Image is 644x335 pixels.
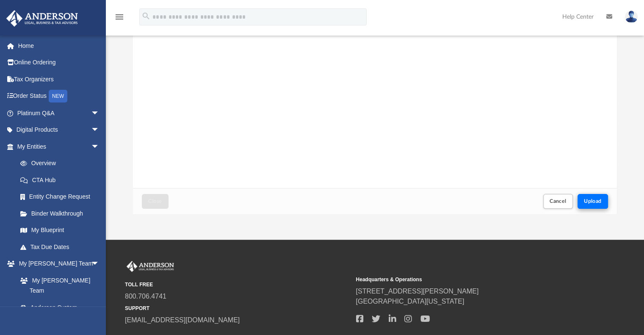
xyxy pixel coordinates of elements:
[550,199,567,204] span: Cancel
[114,16,124,22] a: menu
[6,255,108,272] a: My [PERSON_NAME] Teamarrow_drop_down
[12,205,112,222] a: Binder Walkthrough
[4,10,80,27] img: Anderson Advisors Platinum Portal
[6,71,112,88] a: Tax Organizers
[6,37,112,54] a: Home
[584,199,602,204] span: Upload
[356,276,580,283] small: Headquarters & Operations
[625,11,638,23] img: User Pic
[6,122,112,138] a: Digital Productsarrow_drop_down
[91,255,108,273] span: arrow_drop_down
[125,281,350,288] small: TOLL FREE
[12,222,108,239] a: My Blueprint
[12,299,108,316] a: Anderson System
[91,138,108,155] span: arrow_drop_down
[125,305,350,312] small: SUPPORT
[114,12,124,22] i: menu
[12,155,112,172] a: Overview
[12,238,112,255] a: Tax Due Dates
[12,172,112,188] a: CTA Hub
[91,122,108,139] span: arrow_drop_down
[141,11,151,21] i: search
[6,54,112,71] a: Online Ordering
[148,199,162,204] span: Close
[543,194,573,209] button: Cancel
[6,88,112,105] a: Order StatusNEW
[125,293,166,300] a: 800.706.4741
[125,316,240,324] a: [EMAIL_ADDRESS][DOMAIN_NAME]
[142,194,168,209] button: Close
[578,194,608,209] button: Upload
[356,298,464,305] a: [GEOGRAPHIC_DATA][US_STATE]
[356,288,478,295] a: [STREET_ADDRESS][PERSON_NAME]
[6,138,112,155] a: My Entitiesarrow_drop_down
[12,188,112,205] a: Entity Change Request
[91,105,108,122] span: arrow_drop_down
[6,105,112,122] a: Platinum Q&Aarrow_drop_down
[49,90,67,102] div: NEW
[12,272,104,299] a: My [PERSON_NAME] Team
[125,261,176,272] img: Anderson Advisors Platinum Portal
